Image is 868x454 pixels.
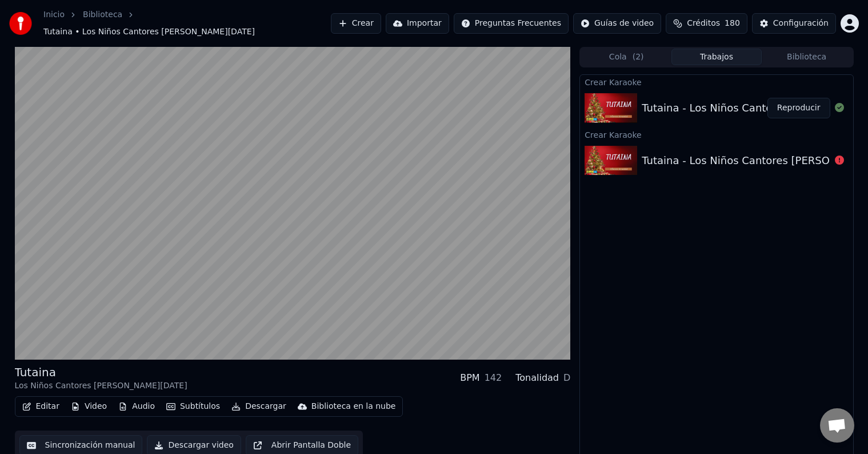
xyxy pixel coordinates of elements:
div: Biblioteca en la nube [311,401,396,412]
button: Subtítulos [162,399,225,415]
div: D [563,371,570,385]
div: Crear Karaoke [580,75,853,89]
button: Descargar [227,399,291,415]
button: Reproducir [767,98,830,118]
div: BPM [460,371,479,385]
div: Tonalidad [515,371,559,385]
button: Créditos180 [666,13,747,34]
button: Video [66,399,111,415]
img: youka [9,12,32,35]
button: Editar [18,399,64,415]
button: Trabajos [671,49,762,65]
div: 142 [485,371,502,385]
button: Cola [581,49,671,65]
span: 180 [725,18,740,29]
button: Biblioteca [762,49,852,65]
a: Inicio [43,9,65,21]
button: Audio [114,399,159,415]
button: Preguntas Frecuentes [454,13,569,34]
button: Importar [386,13,449,34]
div: Chat abierto [820,408,854,443]
span: Créditos [687,18,720,29]
div: Los Niños Cantores [PERSON_NAME][DATE] [15,380,187,392]
button: Crear [331,13,381,34]
a: Biblioteca [83,9,122,21]
div: Tutaina [15,364,187,380]
button: Configuración [752,13,836,34]
span: ( 2 ) [633,51,644,63]
button: Guías de video [573,13,661,34]
div: Configuración [773,18,829,29]
span: Tutaina • Los Niños Cantores [PERSON_NAME][DATE] [43,26,255,38]
div: Crear Karaoke [580,128,853,141]
nav: breadcrumb [43,9,331,38]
